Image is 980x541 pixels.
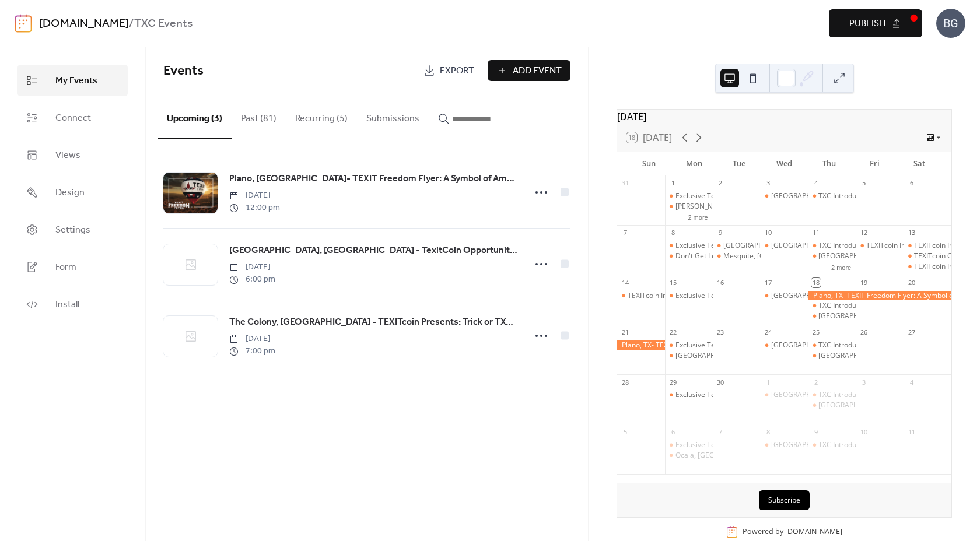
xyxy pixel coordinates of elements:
[859,229,868,237] div: 12
[617,110,951,124] div: [DATE]
[675,351,927,361] div: [GEOGRAPHIC_DATA], [GEOGRAPHIC_DATA] - TexitCoin Opportunity Meeting!
[621,229,629,237] div: 7
[859,278,868,287] div: 19
[621,328,629,337] div: 21
[626,152,671,175] div: Sun
[716,278,725,287] div: 16
[904,262,951,272] div: TEXITcoin Information Meetings at Red River BBQ
[713,241,761,251] div: Granbury, TX - Dinner is on us! Wings Etc.
[513,64,562,78] span: Add Event
[808,351,856,361] div: Orlando, FL- TEXITcoin Team Meet-up
[357,94,429,138] button: Submissions
[761,241,808,251] div: Mansfield, TX- TXC Informational Meeting
[229,202,280,214] span: 12:00 pm
[55,298,79,312] span: Install
[668,328,677,337] div: 22
[229,333,275,345] span: [DATE]
[811,278,820,287] div: 18
[818,340,914,350] div: TXC Introduction and Update!
[668,378,677,387] div: 29
[671,152,716,175] div: Mon
[628,291,811,301] div: TEXITcoin Information Meetings at [GEOGRAPHIC_DATA]
[716,378,725,387] div: 30
[229,315,518,330] a: The Colony, [GEOGRAPHIC_DATA] - TEXITcoin Presents: Trick or TXC - A Blockchain [DATE] Bash
[440,64,474,78] span: Export
[229,315,518,329] span: The Colony, [GEOGRAPHIC_DATA] - TEXITcoin Presents: Trick or TXC - A Blockchain [DATE] Bash
[15,14,32,33] img: logo
[229,244,518,258] span: [GEOGRAPHIC_DATA], [GEOGRAPHIC_DATA] - TexitCoin Opportunity Meeting!
[621,179,629,188] div: 31
[808,191,856,201] div: TXC Introduction and Update!
[807,152,852,175] div: Thu
[55,149,80,163] span: Views
[665,351,713,361] div: Granbury, TX - TexitCoin Opportunity Meeting!
[716,179,725,188] div: 2
[55,261,76,275] span: Form
[811,229,820,237] div: 11
[229,189,280,202] span: [DATE]
[668,278,677,287] div: 15
[808,340,856,350] div: TXC Introduction and Update!
[665,251,713,261] div: Don't Get Left Behind! TEXITcoin Dinner & Presentation
[907,278,916,287] div: 20
[716,328,725,337] div: 23
[665,241,713,251] div: Exclusive Texit Coin Zoom ALL Miners & Guests Welcome!
[17,289,128,320] a: Install
[859,179,868,188] div: 5
[761,390,808,400] div: Mansfield, TX- TXC Informational Meeting
[811,179,820,188] div: 4
[859,328,868,337] div: 26
[761,340,808,350] div: Mansfield, TX- TXC Informational Meeting
[764,427,773,436] div: 8
[675,440,863,450] div: Exclusive Texit Coin Zoom ALL Miners & Guests Welcome!
[488,60,570,81] button: Add Event
[17,214,128,245] a: Settings
[764,229,773,237] div: 10
[665,291,713,301] div: Exclusive Texit Coin Zoom ALL Miners & Guests Welcome!
[621,427,629,436] div: 5
[675,291,863,301] div: Exclusive Texit Coin Zoom ALL Miners & Guests Welcome!
[675,340,863,350] div: Exclusive Texit Coin Zoom ALL Miners & Guests Welcome!
[675,390,863,400] div: Exclusive Texit Coin Zoom ALL Miners & Guests Welcome!
[665,390,713,400] div: Exclusive Texit Coin Zoom ALL Miners & Guests Welcome!
[621,278,629,287] div: 14
[818,440,914,450] div: TXC Introduction and Update!
[55,74,97,88] span: My Events
[808,311,856,321] div: Orlando, FL- TEXITcoin Team Meet-up
[229,171,518,187] a: Plano, [GEOGRAPHIC_DATA]- TEXIT Freedom Flyer: A Symbol of Ambition Joins Plano Balloon Festival
[17,65,128,96] a: My Events
[829,9,922,37] button: Publish
[665,440,713,450] div: Exclusive Texit Coin Zoom ALL Miners & Guests Welcome!
[808,401,856,410] div: Orlando, FL- TEXITcoin Team Meet-up
[39,13,129,35] a: [DOMAIN_NAME]
[907,427,916,436] div: 11
[897,152,942,175] div: Sat
[17,139,128,171] a: Views
[716,427,725,436] div: 7
[134,13,192,35] b: TXC Events
[761,291,808,301] div: Mansfield, TX- TXC Informational Meeting
[808,440,856,450] div: TXC Introduction and Update!
[675,451,911,461] div: Ocala, [GEOGRAPHIC_DATA]- TEXITcoin [DATE] Meet-up & Dinner on Us!
[723,241,959,251] div: [GEOGRAPHIC_DATA], [GEOGRAPHIC_DATA] - Dinner is on us! Wings Etc.
[286,94,357,138] button: Recurring (5)
[827,262,856,272] button: 2 more
[129,13,134,35] b: /
[764,378,773,387] div: 1
[668,229,677,237] div: 8
[617,291,665,301] div: TEXITcoin Information Meetings at Red River BBQ
[665,451,713,461] div: Ocala, FL- TEXITcoin Monday Meet-up & Dinner on Us!
[17,177,128,208] a: Design
[157,94,232,139] button: Upcoming (3)
[811,427,820,436] div: 9
[229,345,275,357] span: 7:00 pm
[683,212,712,222] button: 2 more
[668,427,677,436] div: 6
[55,223,90,237] span: Settings
[675,241,863,251] div: Exclusive Texit Coin Zoom ALL Miners & Guests Welcome!
[761,191,808,201] div: Mansfield, TX- TXC Informational Meeting
[907,179,916,188] div: 6
[163,58,204,84] span: Events
[936,9,965,38] div: BG
[785,527,842,537] a: [DOMAIN_NAME]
